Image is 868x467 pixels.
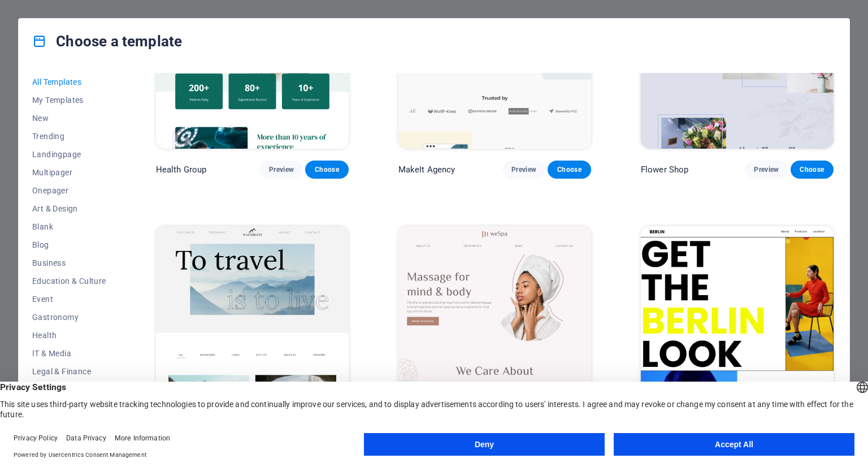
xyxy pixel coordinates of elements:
p: Flower Shop [641,164,689,175]
span: Multipager [32,168,106,177]
button: Health [32,326,106,344]
img: WeSpa [398,226,591,404]
button: Preview [260,161,303,179]
span: Blank [32,222,106,231]
span: Event [32,295,106,304]
span: All Templates [32,77,106,87]
button: Business [32,254,106,272]
button: Choose [548,161,591,179]
button: Trending [32,127,106,145]
button: Multipager [32,163,106,181]
h4: Choose a template [32,32,182,50]
p: MakeIt Agency [398,164,455,175]
span: Blog [32,240,106,249]
span: Onepager [32,186,106,195]
span: Choose [800,165,824,174]
button: New [32,109,106,127]
button: Blank [32,218,106,236]
span: Health [32,331,106,340]
button: Blog [32,236,106,254]
span: Preview [269,165,294,174]
span: Art & Design [32,204,106,213]
span: Landingpage [32,150,106,159]
button: Landingpage [32,145,106,163]
button: Education & Culture [32,272,106,290]
img: Wanderlust [156,226,349,404]
button: Art & Design [32,200,106,218]
span: New [32,114,106,123]
span: Legal & Finance [32,367,106,376]
span: My Templates [32,96,106,105]
p: Health Group [156,164,207,175]
button: Gastronomy [32,308,106,326]
button: Legal & Finance [32,362,106,380]
span: Choose [557,165,581,174]
button: Event [32,290,106,308]
span: Trending [32,132,106,141]
button: My Templates [32,91,106,109]
button: IT & Media [32,344,106,362]
button: Preview [745,161,788,179]
button: Choose [305,161,348,179]
span: Business [32,258,106,267]
span: Preview [511,165,536,174]
button: Choose [791,161,834,179]
span: Gastronomy [32,313,106,322]
span: Preview [754,165,779,174]
button: Preview [502,161,545,179]
button: All Templates [32,73,106,91]
span: Education & Culture [32,276,106,286]
button: Onepager [32,181,106,200]
img: BERLIN [641,226,834,404]
button: Non-Profit [32,380,106,399]
span: IT & Media [32,349,106,358]
span: Choose [314,165,339,174]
